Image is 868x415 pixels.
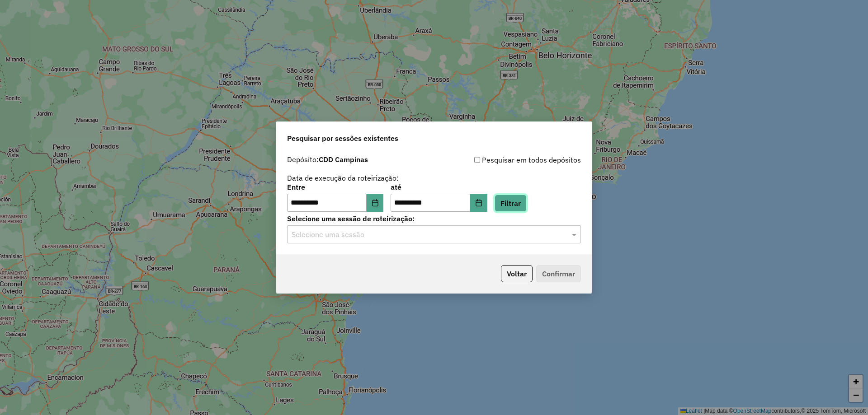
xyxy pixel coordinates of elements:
div: Pesquisar em todos depósitos [434,154,581,165]
button: Voltar [501,265,533,282]
strong: CDD Campinas [319,155,368,164]
button: Filtrar [495,195,527,212]
button: Choose Date [367,194,384,212]
label: Selecione uma sessão de roteirização: [287,213,581,224]
button: Choose Date [470,194,487,212]
label: Entre [287,182,383,192]
span: Pesquisar por sessões existentes [287,133,398,144]
label: até [391,182,487,192]
label: Depósito: [287,154,368,165]
label: Data de execução da roteirização: [287,173,399,183]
